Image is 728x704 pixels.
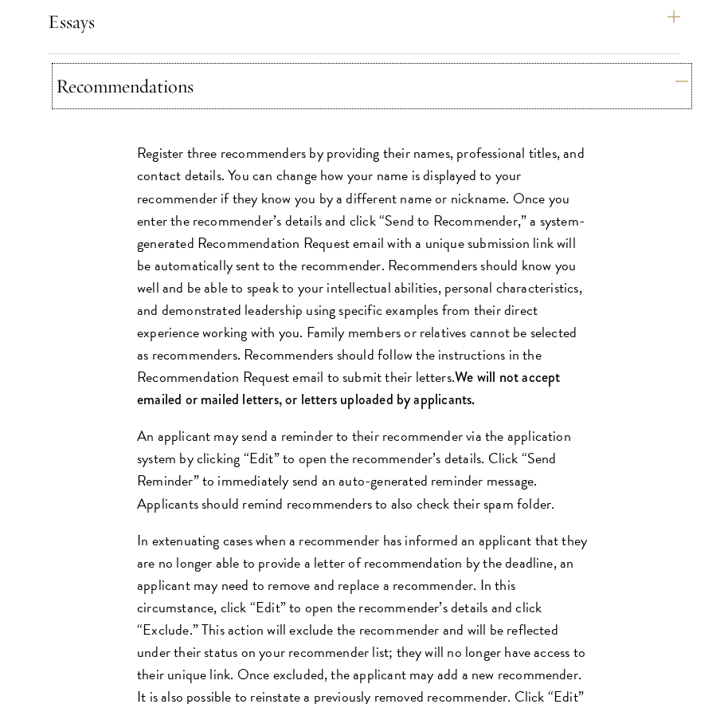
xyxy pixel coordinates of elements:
[48,2,680,41] button: Essays
[137,425,591,514] p: An applicant may send a reminder to their recommender via the application system by clicking “Edi...
[56,67,688,105] button: Recommendations
[137,142,591,411] p: Register three recommenders by providing their names, professional titles, and contact details. Y...
[137,367,561,410] strong: We will not accept emailed or mailed letters, or letters uploaded by applicants.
